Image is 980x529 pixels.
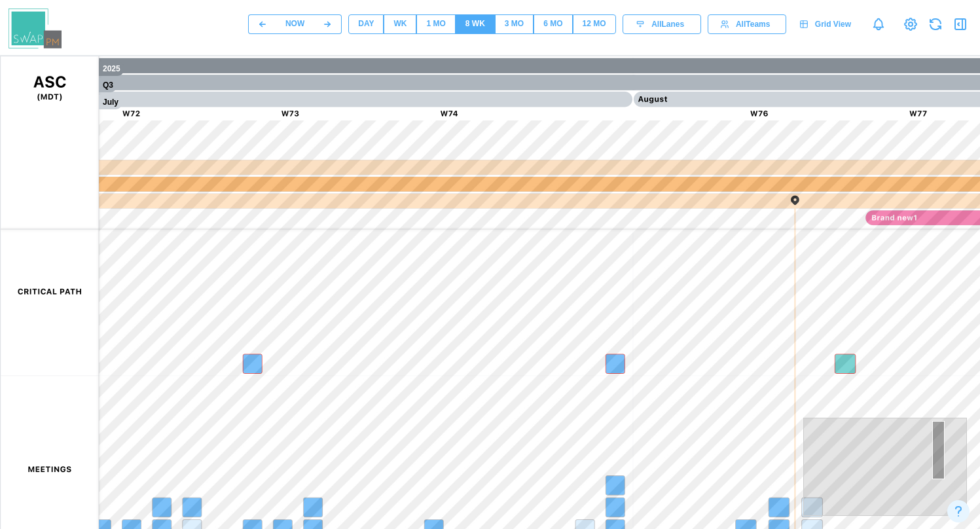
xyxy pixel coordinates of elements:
[583,18,606,30] div: 12 MO
[651,15,684,33] span: All Lanes
[815,15,851,33] span: Grid View
[393,18,407,30] div: WK
[358,18,374,30] div: DAY
[623,14,701,34] button: AllLanes
[867,13,890,35] a: Notifications
[901,15,920,33] a: View Project
[573,14,616,34] button: 12 MO
[9,9,62,48] img: Swap PM Logo
[285,18,304,30] div: NOW
[276,14,314,34] button: NOW
[543,18,562,30] div: 6 MO
[465,18,485,30] div: 8 WK
[348,14,384,34] button: DAY
[926,15,945,33] button: Refresh Grid
[416,14,455,34] button: 1 MO
[951,15,970,33] button: Open Drawer
[736,15,770,33] span: All Teams
[505,18,524,30] div: 3 MO
[534,14,572,34] button: 6 MO
[426,18,445,30] div: 1 MO
[708,14,786,34] button: AllTeams
[793,14,861,34] a: Grid View
[384,14,416,34] button: WK
[456,14,495,34] button: 8 WK
[495,14,534,34] button: 3 MO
